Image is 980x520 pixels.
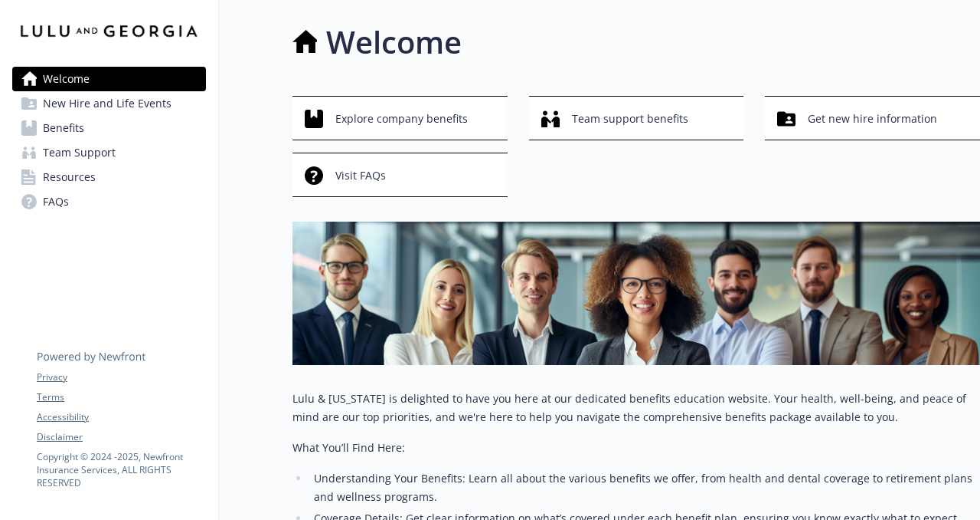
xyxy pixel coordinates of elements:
span: FAQs [43,189,69,214]
span: Resources [43,165,96,189]
a: Welcome [12,67,206,91]
button: Visit FAQs [292,153,508,197]
a: Benefits [12,116,206,140]
a: Team Support [12,140,206,165]
img: overview page banner [292,222,980,365]
a: Disclaimer [37,430,205,444]
a: Accessibility [37,410,205,424]
p: What You’ll Find Here: [292,439,980,457]
a: Resources [12,165,206,189]
span: Team support benefits [572,104,688,133]
p: Lulu & [US_STATE] is delighted to have you here at our dedicated benefits education website. Your... [292,390,980,426]
span: Team Support [43,140,116,165]
span: Welcome [43,67,90,91]
span: New Hire and Life Events [43,91,171,116]
button: Explore company benefits [292,96,508,140]
a: FAQs [12,189,206,214]
a: New Hire and Life Events [12,91,206,116]
a: Privacy [37,370,205,384]
li: Understanding Your Benefits: Learn all about the various benefits we offer, from health and denta... [309,469,980,506]
span: Benefits [43,116,84,140]
span: Explore company benefits [335,104,468,133]
button: Team support benefits [529,96,744,140]
span: Visit FAQs [335,161,386,190]
span: Get new hire information [808,104,937,133]
h1: Welcome [326,19,462,65]
button: Get new hire information [765,96,980,140]
p: Copyright © 2024 - 2025 , Newfront Insurance Services, ALL RIGHTS RESERVED [37,450,205,489]
a: Terms [37,390,205,404]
